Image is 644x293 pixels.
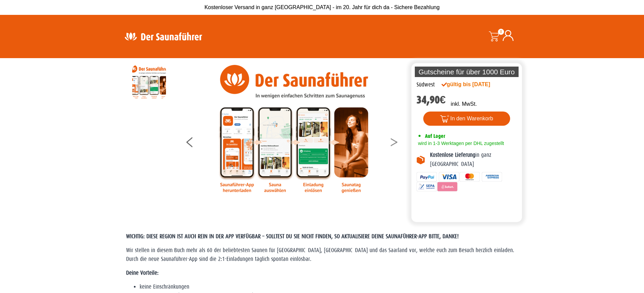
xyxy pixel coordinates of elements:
span: WICHTIG: DIESE REGION IST AUCH REIN IN DER APP VERFÜGBAR – SOLLTEST DU SIE NICHT FINDEN, SO AKTUA... [126,233,459,240]
button: In den Warenkorb [423,112,510,126]
p: inkl. MwSt. [451,100,477,108]
div: Südwest [416,80,435,89]
span: Kostenloser Versand in ganz [GEOGRAPHIC_DATA] - im 20. Jahr für dich da - Sichere Bezahlung [205,4,440,10]
span: € [440,94,446,106]
span: wird in 1-3 Werktagen per DHL zugestellt [416,141,504,146]
img: Anleitung7tn [132,65,166,99]
p: in ganz [GEOGRAPHIC_DATA] [430,151,517,169]
span: Auf Lager [425,133,445,139]
span: Wir stellen in diesem Buch mehr als 60 der beliebtesten Saunen für [GEOGRAPHIC_DATA], [GEOGRAPHIC... [126,247,514,262]
bdi: 34,90 [416,94,446,106]
img: Anleitung7tn [218,65,370,193]
li: keine Einschränkungen [140,283,518,291]
b: Kostenlose Lieferung [430,152,475,158]
div: gültig bis [DATE] [442,80,505,89]
p: Gutscheine für über 1000 Euro [415,67,519,77]
strong: Deine Vorteile: [126,270,159,276]
span: 0 [498,29,504,35]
